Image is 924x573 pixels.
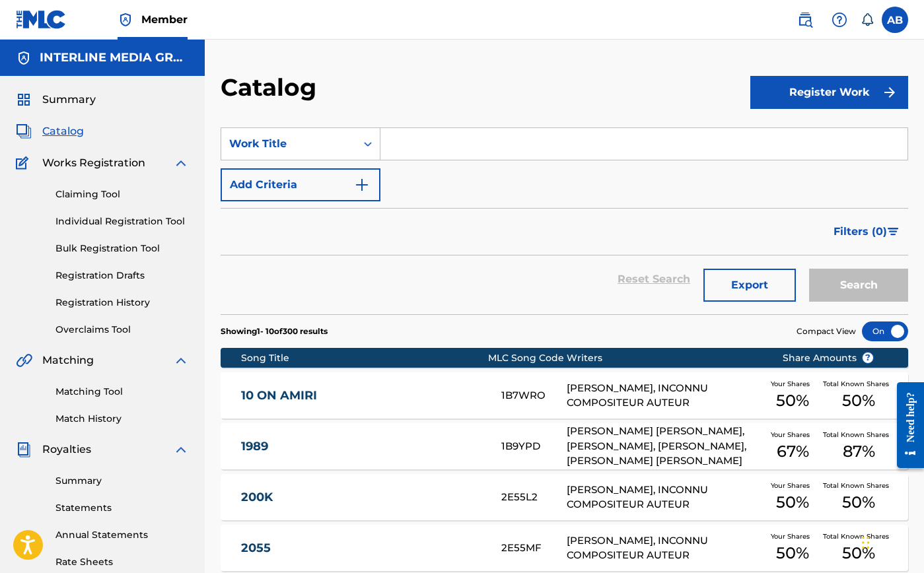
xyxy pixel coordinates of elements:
[55,296,189,310] a: Registration History
[771,430,815,440] span: Your Shares
[16,155,33,171] img: Works Registration
[771,481,815,490] span: Your Shares
[882,7,908,33] div: User Menu
[173,155,189,171] img: expand
[567,533,763,563] div: [PERSON_NAME], INCONNU COMPOSITEUR AUTEUR
[55,187,189,201] a: Claiming Tool
[241,490,483,505] a: 200K
[16,123,84,139] a: CatalogCatalog
[861,13,874,26] div: Notifications
[882,84,898,100] img: f7272a7cc735f4ea7f67.svg
[488,351,567,365] div: MLC Song Code
[16,123,32,139] img: Catalog
[55,215,189,228] a: Individual Registration Tool
[501,439,567,454] div: 1B9YPD
[241,351,488,365] div: Song Title
[501,490,567,505] div: 2E55L2
[16,353,32,368] img: Matching
[771,379,815,389] span: Your Shares
[40,50,189,65] h5: INTERLINE MEDIA GROUP LLC
[826,7,853,33] div: Help
[792,7,818,33] a: Public Search
[823,430,894,440] span: Total Known Shares
[55,242,189,255] a: Bulk Registration Tool
[567,483,763,512] div: [PERSON_NAME], INCONNU COMPOSITEUR AUTEUR
[141,12,188,27] span: Member
[888,228,899,236] img: filter
[842,490,875,514] span: 50 %
[858,510,924,573] iframe: Chat Widget
[823,481,894,490] span: Total Known Shares
[55,501,189,515] a: Statements
[771,531,815,541] span: Your Shares
[42,92,96,108] span: Summary
[842,541,875,565] span: 50 %
[887,371,924,480] iframe: Resource Center
[354,177,370,193] img: 9d2ae6d4665cec9f34b9.svg
[173,353,189,368] img: expand
[567,381,763,411] div: [PERSON_NAME], INCONNU COMPOSITEUR AUTEUR
[862,523,870,562] div: Drag
[797,325,856,337] span: Compact View
[42,123,84,139] span: Catalog
[55,412,189,426] a: Match History
[16,442,32,457] img: Royalties
[750,76,908,109] button: Register Work
[229,136,348,152] div: Work Title
[241,439,483,454] a: 1989
[776,490,809,514] span: 50 %
[567,424,763,469] div: [PERSON_NAME] [PERSON_NAME], [PERSON_NAME], [PERSON_NAME], [PERSON_NAME] [PERSON_NAME]
[42,442,91,457] span: Royalties
[797,12,813,28] img: search
[777,440,809,463] span: 67 %
[16,92,32,108] img: Summary
[501,388,567,403] div: 1B7WRO
[783,351,874,365] span: Share Amounts
[501,541,567,556] div: 2E55MF
[55,385,189,399] a: Matching Tool
[16,10,67,29] img: MLC Logo
[221,325,328,337] p: Showing 1 - 10 of 300 results
[826,215,908,248] button: Filters (0)
[221,73,323,102] h2: Catalog
[703,269,796,302] button: Export
[863,353,873,363] span: ?
[55,323,189,337] a: Overclaims Tool
[776,541,809,565] span: 50 %
[16,50,32,66] img: Accounts
[16,92,96,108] a: SummarySummary
[173,442,189,457] img: expand
[55,269,189,283] a: Registration Drafts
[241,388,483,403] a: 10 ON AMIRI
[843,440,875,463] span: 87 %
[42,353,94,368] span: Matching
[55,474,189,488] a: Summary
[823,379,894,389] span: Total Known Shares
[241,541,483,556] a: 2055
[567,351,763,365] div: Writers
[842,389,875,413] span: 50 %
[776,389,809,413] span: 50 %
[832,12,847,28] img: help
[834,224,887,240] span: Filters ( 0 )
[221,168,380,201] button: Add Criteria
[118,12,133,28] img: Top Rightsholder
[55,528,189,542] a: Annual Statements
[55,555,189,569] a: Rate Sheets
[823,531,894,541] span: Total Known Shares
[42,155,145,171] span: Works Registration
[221,127,908,314] form: Search Form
